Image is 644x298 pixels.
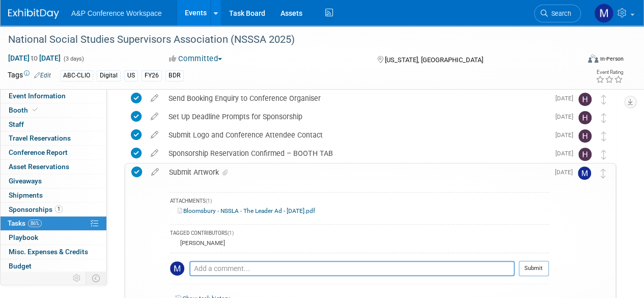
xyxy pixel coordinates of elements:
a: Misc. Expenses & Credits [1,245,106,259]
span: [DATE] [555,131,578,139]
a: Staff [1,118,106,131]
span: to [30,54,39,62]
span: Shipments [9,191,43,199]
span: Booth [9,106,40,114]
td: Toggle Event Tabs [86,272,107,285]
div: Event Rating [596,70,623,75]
span: [DATE] [555,95,578,102]
img: Format-Inperson.png [588,55,598,63]
span: 86% [28,220,42,227]
a: Travel Reservations [1,131,106,145]
i: Move task [601,150,606,159]
span: [DATE] [DATE] [8,53,61,63]
a: Playbook [1,231,106,245]
i: Move task [601,113,606,123]
span: (1) [206,198,212,204]
span: 1 [55,205,63,213]
span: Search [548,10,571,17]
div: ABC-CLIO [60,70,93,81]
span: Asset Reservations [9,162,69,171]
img: Mark Strong [594,4,613,23]
div: US [124,70,138,81]
a: edit [146,112,163,121]
span: Staff [9,120,24,128]
a: Sponsorships1 [1,203,106,216]
a: Giveaways [1,174,106,188]
span: (3 days) [63,56,84,62]
div: Digital [97,70,121,81]
a: Shipments [1,188,106,202]
div: ATTACHMENTS [170,198,549,206]
div: Set Up Deadline Prompts for Sponsorship [163,108,549,125]
a: edit [146,94,163,103]
span: Travel Reservations [9,134,71,142]
img: Hannah Siegel [578,148,592,161]
span: [DATE] [555,150,578,157]
div: Send Booking Enquiry to Conference Organiser [163,90,549,107]
span: Event Information [9,92,66,100]
img: Hannah Siegel [578,111,592,124]
div: National Social Studies Supervisors Association (NSSSA 2025) [5,31,571,49]
div: [PERSON_NAME] [178,239,225,247]
i: Booth reservation complete [33,107,38,113]
div: TAGGED CONTRIBUTORS [170,230,549,238]
span: [US_STATE], [GEOGRAPHIC_DATA] [384,56,483,64]
div: In-Person [600,55,624,63]
span: Budget [9,262,32,270]
span: Giveaways [9,177,42,185]
button: Committed [165,53,226,64]
a: Bloomsbury - NSSLA - The Leader Ad - [DATE].pdf [178,207,315,214]
span: Misc. Expenses & Credits [9,248,88,256]
a: Booth [1,103,106,117]
a: Event Information [1,89,106,103]
div: Event Format [534,53,624,68]
a: Conference Report [1,146,106,159]
i: Move task [601,131,606,141]
a: edit [146,130,163,140]
span: A&P Conference Workspace [71,9,162,17]
a: Edit [34,72,51,79]
a: Budget [1,259,106,273]
img: Mark Strong [170,261,184,276]
i: Move task [601,95,606,104]
a: Asset Reservations [1,160,106,174]
td: Personalize Event Tab Strip [68,272,86,285]
a: edit [146,149,163,158]
span: Sponsorships [9,205,63,213]
div: BDR [165,70,184,81]
div: Submit Logo and Conference Attendee Contact [163,126,549,144]
span: [DATE] [555,169,578,176]
span: (1) [228,230,234,236]
div: Sponsorship Reservation Confirmed – BOOTH TAB [163,145,549,162]
img: ExhibitDay [8,9,59,19]
span: Conference Report [9,148,68,156]
a: edit [146,168,164,177]
img: Mark Strong [578,167,591,180]
i: Move task [601,169,606,178]
img: Hannah Siegel [578,93,592,106]
a: Tasks86% [1,216,106,230]
div: Submit Artwork [164,164,549,181]
div: FY26 [142,70,162,81]
img: Hannah Siegel [578,129,592,143]
a: Search [534,5,581,22]
button: Submit [519,261,549,276]
span: Tasks [8,219,42,227]
td: Tags [8,70,51,82]
span: [DATE] [555,113,578,120]
span: Playbook [9,233,38,241]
